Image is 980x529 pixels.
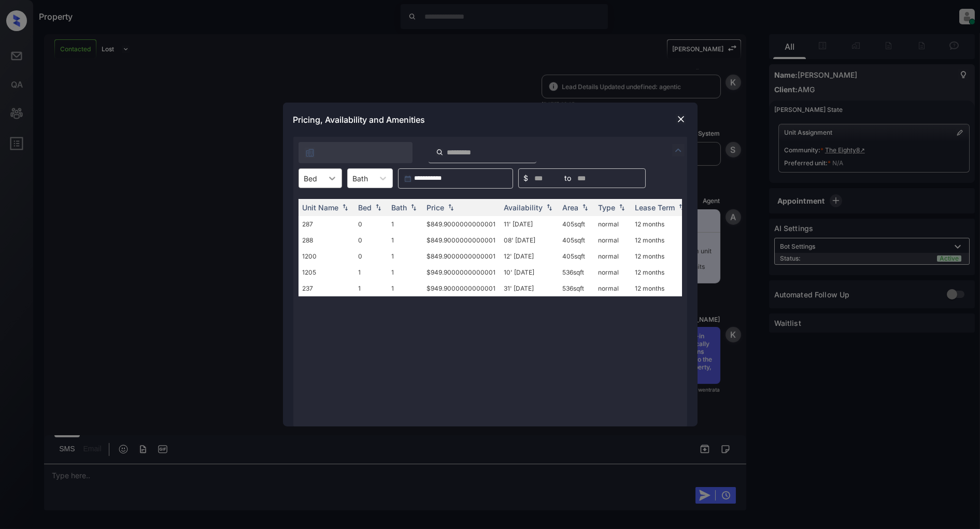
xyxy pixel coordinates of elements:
[354,216,388,232] td: 0
[436,148,444,157] img: icon-zuma
[423,232,500,248] td: $849.9000000000001
[500,232,559,248] td: 08' [DATE]
[423,280,500,296] td: $949.9000000000001
[299,280,354,296] td: 237
[563,203,579,212] div: Area
[373,204,384,211] img: sorting
[299,264,354,280] td: 1205
[631,232,691,248] td: 12 months
[354,264,388,280] td: 1
[504,203,543,212] div: Availability
[599,203,616,212] div: Type
[524,173,529,184] span: $
[283,103,698,137] div: Pricing, Availability and Amenities
[354,280,388,296] td: 1
[392,203,407,212] div: Bath
[617,204,627,211] img: sorting
[631,280,691,296] td: 12 months
[559,264,594,280] td: 536 sqft
[565,173,572,184] span: to
[631,248,691,264] td: 12 months
[580,204,590,211] img: sorting
[340,204,350,211] img: sorting
[299,232,354,248] td: 288
[594,232,631,248] td: normal
[423,248,500,264] td: $849.9000000000001
[500,264,559,280] td: 10' [DATE]
[388,232,423,248] td: 1
[631,264,691,280] td: 12 months
[559,280,594,296] td: 536 sqft
[672,144,685,156] img: icon-zuma
[423,216,500,232] td: $849.9000000000001
[559,248,594,264] td: 405 sqft
[594,248,631,264] td: normal
[388,248,423,264] td: 1
[299,216,354,232] td: 287
[305,148,315,158] img: icon-zuma
[500,248,559,264] td: 12' [DATE]
[427,203,445,212] div: Price
[408,204,419,211] img: sorting
[559,232,594,248] td: 405 sqft
[388,216,423,232] td: 1
[388,264,423,280] td: 1
[500,280,559,296] td: 31' [DATE]
[676,204,687,211] img: sorting
[303,203,339,212] div: Unit Name
[594,264,631,280] td: normal
[446,204,456,211] img: sorting
[594,280,631,296] td: normal
[359,203,372,212] div: Bed
[388,280,423,296] td: 1
[354,232,388,248] td: 0
[299,248,354,264] td: 1200
[423,264,500,280] td: $949.9000000000001
[635,203,675,212] div: Lease Term
[594,216,631,232] td: normal
[676,114,686,124] img: close
[631,216,691,232] td: 12 months
[559,216,594,232] td: 405 sqft
[544,204,555,211] img: sorting
[500,216,559,232] td: 11' [DATE]
[354,248,388,264] td: 0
